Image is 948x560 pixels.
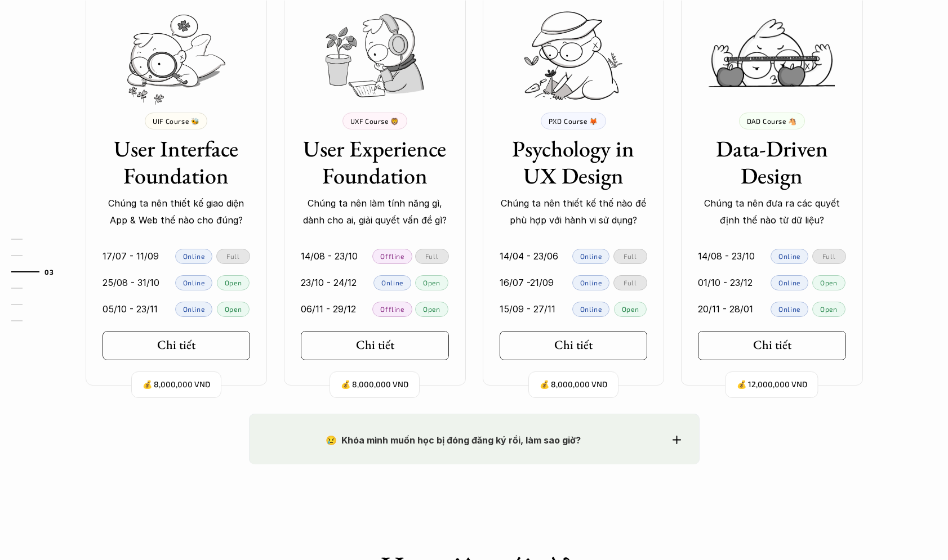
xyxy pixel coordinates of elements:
[356,338,394,352] h5: Chi tiết
[143,377,210,392] p: 💰 8,000,000 VND
[554,338,593,352] h5: Chi tiết
[822,252,835,260] p: Full
[747,117,797,125] p: DAD Course 🐴
[183,279,205,286] p: Online
[698,195,846,229] p: Chúng ta nên đưa ra các quyết định thế nào từ dữ liệu?
[540,377,607,392] p: 💰 8,000,000 VND
[153,117,199,125] p: UIF Course 🐝
[500,195,648,229] p: Chúng ta nên thiết kế thế nào để phù hợp với hành vi sử dụng?
[698,274,753,291] p: 01/10 - 23/12
[157,338,195,352] h5: Chi tiết
[103,248,159,265] p: 17/07 - 11/09
[44,268,54,276] strong: 03
[500,248,558,265] p: 14/04 - 23/06
[423,305,440,313] p: Open
[423,279,440,286] p: Open
[500,301,555,317] p: 15/09 - 27/11
[500,274,554,291] p: 16/07 -21/09
[183,252,205,260] p: Online
[301,195,449,229] p: Chúng ta nên làm tính năng gì, dành cho ai, giải quyết vấn đề gì?
[103,301,158,317] p: 05/10 - 23/11
[326,434,581,446] strong: 😢 Khóa mình muốn học bị đóng đăng ký rồi, làm sao giờ?
[103,274,159,291] p: 25/08 - 31/10
[301,301,356,317] p: 06/11 - 29/12
[622,305,639,313] p: Open
[381,279,403,286] p: Online
[820,305,837,313] p: Open
[380,305,404,313] p: Offline
[580,305,602,313] p: Online
[753,338,791,352] h5: Chi tiết
[350,117,399,125] p: UXF Course 🦁
[698,331,846,360] a: Chi tiết
[624,252,637,260] p: Full
[500,331,648,360] a: Chi tiết
[301,331,449,360] a: Chi tiết
[341,377,408,392] p: 💰 8,000,000 VND
[580,252,602,260] p: Online
[549,117,598,125] p: PXD Course 🦊
[11,265,65,279] a: 03
[698,135,846,189] h3: Data-Driven Design
[778,279,800,286] p: Online
[301,135,449,189] h3: User Experience Foundation
[778,305,800,313] p: Online
[103,195,251,229] p: Chúng ta nên thiết kế giao diện App & Web thế nào cho đúng?
[301,248,358,265] p: 14/08 - 23/10
[380,252,404,260] p: Offline
[778,252,800,260] p: Online
[698,301,753,317] p: 20/11 - 28/01
[103,135,251,189] h3: User Interface Foundation
[624,279,637,286] p: Full
[225,279,242,286] p: Open
[580,279,602,286] p: Online
[500,135,648,189] h3: Psychology in UX Design
[225,305,242,313] p: Open
[103,331,251,360] a: Chi tiết
[698,248,755,265] p: 14/08 - 23/10
[820,279,837,286] p: Open
[226,252,239,260] p: Full
[737,377,807,392] p: 💰 12,000,000 VND
[183,305,205,313] p: Online
[301,274,357,291] p: 23/10 - 24/12
[425,252,438,260] p: Full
